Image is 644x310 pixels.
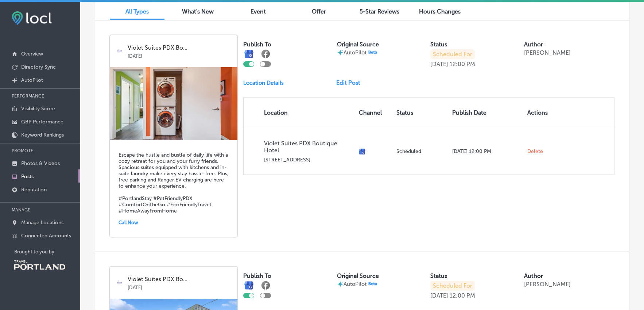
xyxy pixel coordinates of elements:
label: Status [430,41,447,48]
p: AutoPilot [21,77,43,83]
p: 12:00 PM [450,61,475,68]
p: [DATE] [430,292,448,299]
p: Scheduled For [430,49,475,59]
label: Status [430,272,447,279]
span: All Types [125,8,149,15]
p: [DATE] [128,51,232,59]
p: [PERSON_NAME] [524,49,571,56]
span: Event [251,8,266,15]
th: Channel [356,97,393,128]
p: AutoPilot [344,49,379,56]
p: [DATE] [430,61,448,68]
p: Overview [21,51,43,57]
p: AutoPilot [344,281,379,287]
span: 5-Star Reviews [360,8,399,15]
span: Offer [312,8,326,15]
p: 12:00 PM [450,292,475,299]
p: GBP Performance [21,119,63,125]
p: Connected Accounts [21,233,71,239]
th: Status [393,97,450,128]
p: Violet Suites PDX Boutique Hotel [264,140,353,154]
img: fda3e92497d09a02dc62c9cd864e3231.png [12,11,52,25]
p: Visibility Score [21,106,55,112]
p: Scheduled For [430,281,475,291]
img: logo [115,47,124,56]
label: Author [524,272,543,279]
p: Photos & Videos [21,160,60,167]
p: Manage Locations [21,219,63,226]
p: [PERSON_NAME] [524,281,571,288]
img: 5fd78b17-944d-4e94-9915-864fcc9bcdd2110-SE14thAve-Portland-546.jpg [110,67,237,140]
p: [DATE] [128,283,232,290]
p: Scheduled [396,148,447,154]
span: Hours Changes [419,8,461,15]
p: [DATE] 12:00 PM [452,148,521,154]
p: Location Details [243,80,284,86]
span: What's New [182,8,214,15]
th: Actions [524,97,554,128]
p: [STREET_ADDRESS] [264,157,353,163]
a: Edit Post [336,79,366,86]
label: Publish To [243,272,271,279]
label: Publish To [243,41,271,48]
p: Violet Suites PDX Bo... [128,45,232,51]
th: Location [244,97,356,128]
p: Brought to you by [14,249,80,254]
img: logo [115,278,124,287]
img: autopilot-icon [337,49,344,56]
span: Delete [527,148,543,155]
p: Directory Sync [21,64,56,70]
img: Travel Portland [14,260,65,270]
p: Violet Suites PDX Bo... [128,276,232,283]
img: Beta [366,281,379,286]
label: Original Source [337,41,379,48]
label: Original Source [337,272,379,279]
p: Posts [21,173,34,180]
th: Publish Date [449,97,524,128]
p: Reputation [21,187,47,193]
p: Keyword Rankings [21,132,64,138]
img: Beta [366,49,379,55]
img: autopilot-icon [337,281,344,287]
label: Author [524,41,543,48]
h5: Escape the hustle and bustle of daily life with a cozy retreat for you and your furry friends. Sp... [119,152,229,214]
